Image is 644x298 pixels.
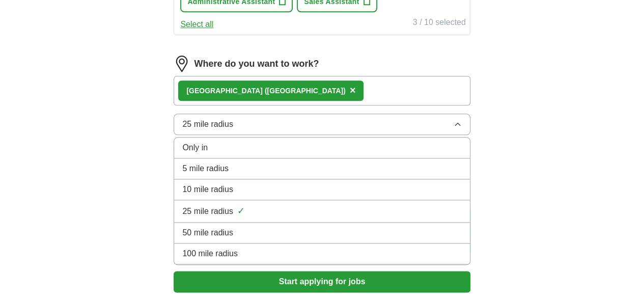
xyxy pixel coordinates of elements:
[194,57,319,71] label: Where do you want to work?
[174,114,470,135] button: 25 mile radius
[182,162,229,175] span: 5 mile radius
[350,85,356,96] span: ×
[174,271,470,292] button: Start applying for jobs
[174,56,190,72] img: location.png
[182,118,233,130] span: 25 mile radius
[186,87,263,95] strong: [GEOGRAPHIC_DATA]
[180,18,213,31] button: Select all
[265,87,346,95] span: ([GEOGRAPHIC_DATA])
[237,204,245,218] span: ✓
[413,16,466,31] div: 3 / 10 selected
[182,205,233,218] span: 25 mile radius
[182,142,208,154] span: Only in
[350,83,356,98] button: ×
[182,248,238,260] span: 100 mile radius
[182,183,233,196] span: 10 mile radius
[182,227,233,239] span: 50 mile radius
